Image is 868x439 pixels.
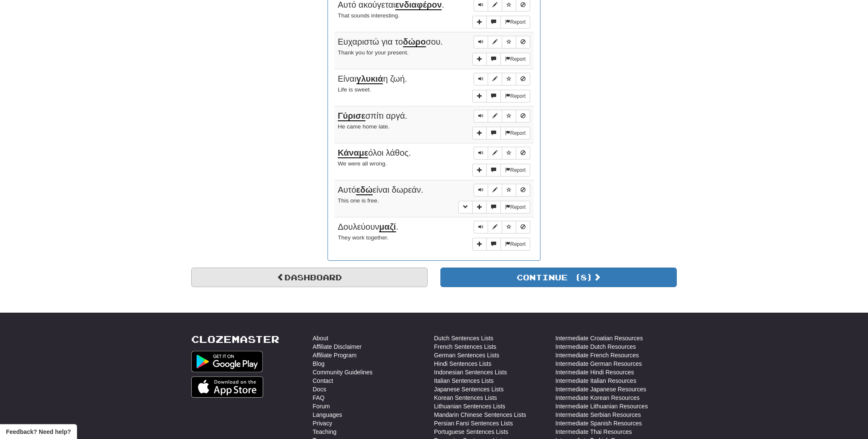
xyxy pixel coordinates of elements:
a: Dashboard [191,268,428,287]
a: Intermediate Croatian Resources [555,334,643,342]
div: Sentence controls [474,221,530,234]
u: εδώ [356,185,373,195]
button: Edit sentence [488,110,502,123]
a: Intermediate Serbian Resources [555,410,641,419]
button: Add sentence to collection [472,16,487,29]
button: Report [500,164,530,177]
div: More sentence controls [472,127,530,140]
a: Intermediate Thai Resources [555,428,632,436]
a: French Sentences Lists [434,342,496,351]
button: Play sentence audio [474,221,488,234]
button: Edit sentence [488,184,502,197]
button: Edit sentence [488,73,502,86]
a: Intermediate German Resources [555,359,642,368]
small: We were all wrong. [338,160,387,167]
small: That sounds interesting. [338,12,400,19]
a: Intermediate Spanish Resources [555,419,642,428]
a: Privacy [313,419,332,428]
span: Δουλεύουν . [338,222,398,232]
span: Είναι η ζωή. [338,74,407,84]
a: German Sentences Lists [434,351,499,359]
button: Play sentence audio [474,73,488,86]
button: Report [500,238,530,251]
button: Toggle favorite [502,221,516,234]
button: Edit sentence [488,147,502,160]
button: Report [500,53,530,66]
small: Thank you for your present. [338,49,408,56]
img: Get it on App Store [191,376,263,398]
button: Play sentence audio [474,147,488,160]
a: Community Guidelines [313,368,373,376]
a: Indonesian Sentences Lists [434,368,507,376]
a: Intermediate Lithuanian Resources [555,402,648,410]
small: They work together. [338,234,388,241]
button: Report [500,90,530,103]
a: Affiliate Disclaimer [313,342,362,351]
small: He came home late. [338,123,390,130]
button: Play sentence audio [474,36,488,48]
div: More sentence controls [472,164,530,177]
a: Intermediate Hindi Resources [555,368,634,376]
a: Teaching [313,428,336,436]
a: Contact [313,376,333,385]
button: Report [500,127,530,140]
button: Add sentence to collection [472,90,487,103]
a: Languages [313,410,342,419]
a: About [313,334,328,342]
a: Docs [313,385,326,393]
button: Add sentence to collection [472,201,487,214]
div: Sentence controls [474,110,530,123]
a: Blog [313,359,325,368]
a: Clozemaster [191,334,279,345]
button: Edit sentence [488,221,502,234]
div: Sentence controls [474,147,530,160]
a: Italian Sentences Lists [434,376,494,385]
button: Add sentence to collection [472,164,487,177]
div: More sentence controls [472,238,530,251]
button: Edit sentence [488,36,502,48]
a: Intermediate French Resources [555,351,639,359]
a: Dutch Sentences Lists [434,334,493,342]
small: This one is free. [338,197,379,204]
a: Portuguese Sentences Lists [434,428,508,436]
button: Toggle favorite [502,110,516,123]
div: Sentence controls [474,184,530,197]
button: Toggle ignore [516,147,530,160]
span: σπίτι αργά. [338,111,407,121]
button: Toggle favorite [502,147,516,160]
div: More sentence controls [472,16,530,29]
img: Get it on Google Play [191,351,263,372]
button: Play sentence audio [474,184,488,197]
u: Γύρισε [338,111,365,121]
a: Korean Sentences Lists [434,393,497,402]
button: Add sentence to collection [472,53,487,66]
div: More sentence controls [472,53,530,66]
u: δώρο [403,37,426,47]
div: More sentence controls [472,90,530,103]
button: Toggle ignore [516,184,530,197]
button: Toggle grammar [458,201,473,214]
a: Intermediate Italian Resources [555,376,636,385]
span: Open feedback widget [6,428,71,436]
button: Toggle favorite [502,184,516,197]
span: Ευχαριστώ για το σου. [338,37,443,47]
button: Toggle ignore [516,73,530,86]
span: Αυτό είναι δωρεάν. [338,185,423,195]
a: Affiliate Program [313,351,356,359]
a: Mandarin Chinese Sentences Lists [434,410,526,419]
a: FAQ [313,393,325,402]
div: Sentence controls [474,36,530,48]
small: Life is sweet. [338,86,371,93]
a: Intermediate Dutch Resources [555,342,636,351]
div: More sentence controls [458,201,530,214]
u: μαζί [379,222,396,232]
button: Toggle ignore [516,110,530,123]
button: Toggle favorite [502,73,516,86]
button: Add sentence to collection [472,238,487,251]
u: γλυκιά [356,74,383,84]
button: Continue (8) [440,268,677,287]
div: Sentence controls [474,73,530,86]
a: Intermediate Japanese Resources [555,385,646,393]
u: Κάναμε [338,148,368,158]
button: Toggle ignore [516,221,530,234]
